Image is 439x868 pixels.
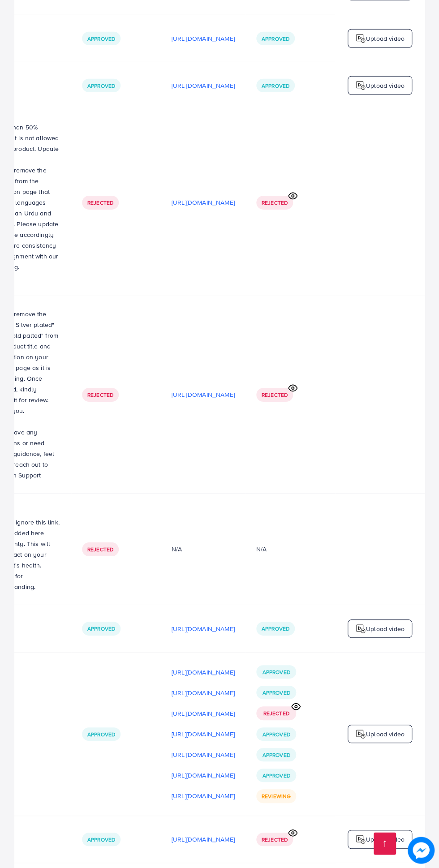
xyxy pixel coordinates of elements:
[262,82,289,90] span: Approved
[172,749,235,760] p: [URL][DOMAIN_NAME]
[408,837,434,863] img: image
[172,770,235,781] p: [URL][DOMAIN_NAME]
[262,199,288,206] span: Rejected
[262,751,290,759] span: Approved
[87,625,115,632] span: Approved
[256,545,267,554] div: N/A
[355,33,366,44] img: logo
[172,708,235,719] p: [URL][DOMAIN_NAME]
[172,623,235,634] p: [URL][DOMAIN_NAME]
[172,389,235,400] p: [URL][DOMAIN_NAME]
[172,791,235,801] p: [URL][DOMAIN_NAME]
[366,623,405,634] p: Upload video
[366,33,405,44] p: Upload video
[172,729,235,739] p: [URL][DOMAIN_NAME]
[172,197,235,208] p: [URL][DOMAIN_NAME]
[262,836,288,843] span: Rejected
[172,80,235,91] p: [URL][DOMAIN_NAME]
[366,80,405,91] p: Upload video
[172,688,235,698] p: [URL][DOMAIN_NAME]
[262,625,289,632] span: Approved
[262,689,290,696] span: Approved
[262,792,291,800] span: Reviewing
[87,199,113,206] span: Rejected
[87,546,113,553] span: Rejected
[262,391,288,399] span: Rejected
[355,729,366,739] img: logo
[263,709,289,717] span: Rejected
[172,834,235,845] p: [URL][DOMAIN_NAME]
[87,35,115,43] span: Approved
[355,834,366,845] img: logo
[262,668,290,676] span: Approved
[355,623,366,634] img: logo
[262,35,289,43] span: Approved
[172,545,235,554] div: N/A
[87,82,115,90] span: Approved
[366,834,405,845] p: Upload video
[87,730,115,738] span: Approved
[87,836,115,843] span: Approved
[172,33,235,44] p: [URL][DOMAIN_NAME]
[355,80,366,91] img: logo
[87,391,113,399] span: Rejected
[172,667,235,678] p: [URL][DOMAIN_NAME]
[262,772,290,779] span: Approved
[262,730,290,738] span: Approved
[366,729,405,739] p: Upload video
